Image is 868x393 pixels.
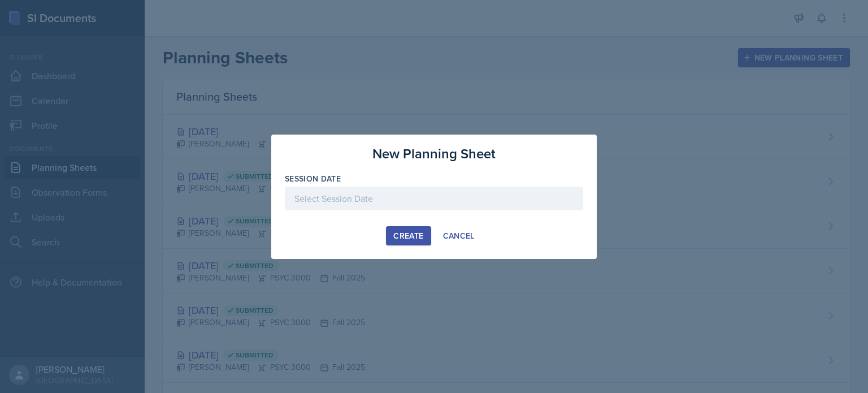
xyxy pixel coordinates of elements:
[436,226,482,245] button: Cancel
[443,231,475,240] div: Cancel
[372,144,496,164] h3: New Planning Sheet
[393,231,423,240] div: Create
[386,226,431,245] button: Create
[285,173,341,184] label: Session Date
